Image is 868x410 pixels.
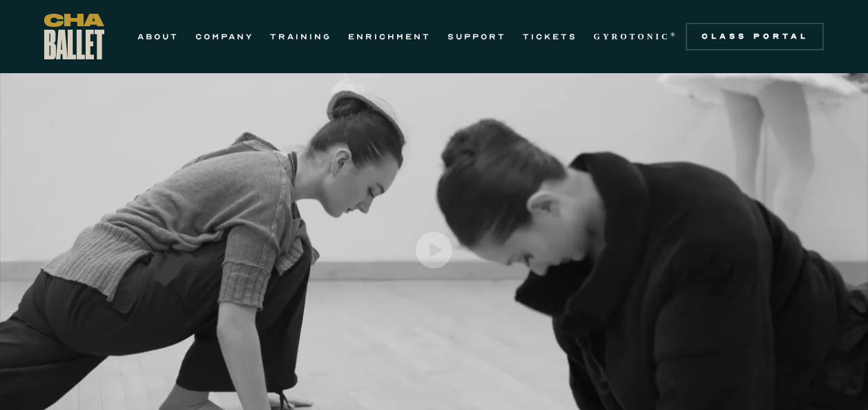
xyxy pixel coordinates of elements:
[195,28,253,45] a: COMPANY
[44,14,104,59] a: home
[270,28,331,45] a: TRAINING
[447,28,506,45] a: SUPPORT
[694,31,816,42] div: Class Portal
[137,28,179,45] a: ABOUT
[523,28,577,45] a: TICKETS
[671,31,678,38] sup: ®
[686,23,824,50] a: Class Portal
[594,28,678,45] a: GYROTONIC®
[348,28,431,45] a: ENRICHMENT
[594,32,671,41] strong: GYROTONIC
